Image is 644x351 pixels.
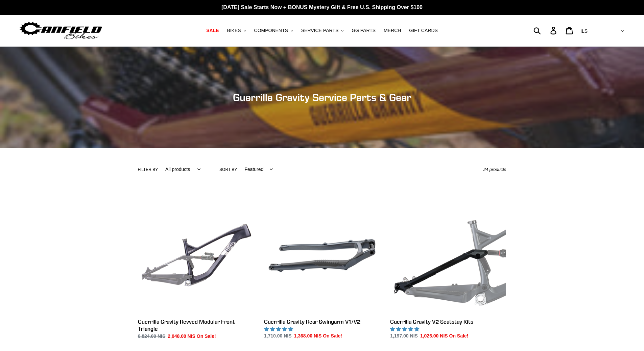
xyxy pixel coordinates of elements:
a: GIFT CARDS [406,26,441,35]
span: GG PARTS [352,28,376,33]
span: 24 products [483,167,506,172]
button: BIKES [223,26,249,35]
button: COMPONENTS [251,26,296,35]
span: COMPONENTS [254,28,288,33]
a: SALE [203,26,222,35]
span: GIFT CARDS [409,28,438,33]
label: Filter by [138,167,158,173]
img: Canfield Bikes [19,20,103,41]
button: SERVICE PARTS [298,26,347,35]
span: BIKES [227,28,241,33]
a: MERCH [380,26,404,35]
span: Guerrilla Gravity Service Parts & Gear [233,91,411,103]
span: MERCH [384,28,401,33]
input: Search [537,23,554,38]
label: Sort by [219,167,237,173]
span: SALE [206,28,219,33]
span: SERVICE PARTS [301,28,338,33]
a: GG PARTS [348,26,379,35]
